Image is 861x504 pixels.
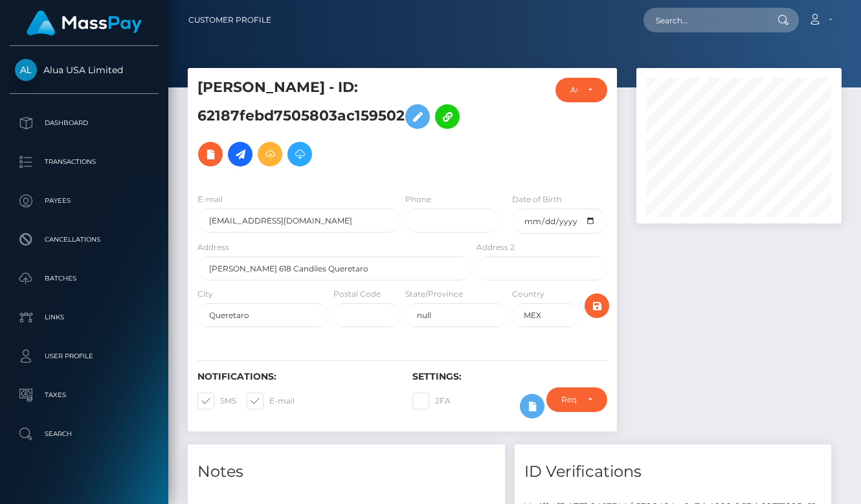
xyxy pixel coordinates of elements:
div: ACTIVE [570,85,578,95]
label: City [197,288,213,300]
label: Phone [405,194,431,205]
h4: ID Verifications [524,461,822,483]
p: Transactions [15,152,153,172]
a: Search [10,418,159,450]
h6: Settings: [412,371,608,382]
a: Initiate Payout [228,142,252,166]
p: Links [15,308,153,327]
h6: Notifications: [197,371,393,382]
p: Payees [15,191,153,211]
label: Address [197,242,229,253]
p: User Profile [15,347,153,366]
input: Search... [643,8,765,32]
label: E-mail [247,393,295,409]
p: Batches [15,269,153,288]
label: Date of Birth [512,194,562,205]
p: Dashboard [15,113,153,133]
img: Alua USA Limited [15,59,37,81]
label: Postal Code [333,288,381,300]
a: Taxes [10,379,159,411]
a: Batches [10,262,159,295]
button: ACTIVE [555,78,608,102]
div: Require ID/Selfie Verification [561,395,577,405]
a: Dashboard [10,107,159,139]
a: User Profile [10,340,159,372]
p: Cancellations [15,230,153,249]
label: Address 2 [476,242,515,253]
p: Search [15,424,153,444]
span: Alua USA Limited [10,64,159,76]
label: SMS [197,393,236,409]
label: E-mail [197,194,223,205]
button: Require ID/Selfie Verification [546,387,607,412]
label: State/Province [405,288,463,300]
label: 2FA [412,393,451,409]
a: Cancellations [10,223,159,256]
h4: Notes [197,461,495,483]
a: Transactions [10,146,159,178]
p: Taxes [15,385,153,405]
img: MassPay Logo [27,10,142,36]
a: Customer Profile [188,6,271,34]
a: Payees [10,185,159,217]
a: Links [10,301,159,334]
label: Country [512,288,544,300]
h5: [PERSON_NAME] - ID: 62187febd7505803ac159502 [197,78,464,173]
